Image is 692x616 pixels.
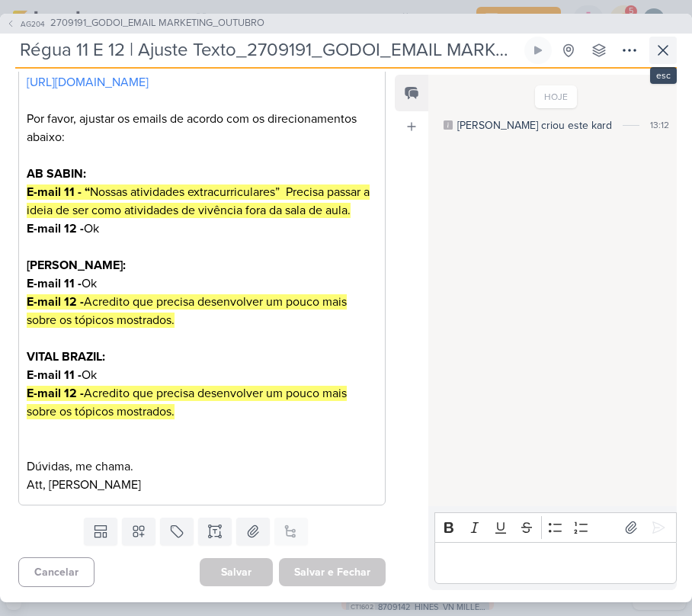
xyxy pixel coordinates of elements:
div: esc [650,67,677,84]
a: [URL][DOMAIN_NAME] [27,75,149,90]
strong: E-mail 12 - [27,386,84,401]
input: Kard Sem Título [15,37,521,64]
strong: E-mail 11 - “ [27,184,90,200]
strong: E-mail 11 - [27,276,82,291]
strong: VITAL BRAZIL: [27,349,105,364]
div: [PERSON_NAME] criou este kard [457,117,612,133]
strong: E-mail 12 - [27,221,84,236]
mark: Acredito que precisa desenvolver um pouco mais sobre os tópicos mostrados. [27,386,347,419]
span: Dúvidas, me chama. [27,459,133,474]
span: Ok [27,367,97,383]
span: Ok [27,276,97,291]
span: Ok [27,221,99,236]
div: Ligar relógio [532,44,544,56]
p: Por favor, ajustar os emails de acordo com os direcionamentos abaixo: [27,110,377,146]
mark: Acredito que precisa desenvolver um pouco mais sobre os tópicos mostrados. [27,294,347,328]
strong: E-mail 12 - [27,294,84,310]
div: Editor editing area: main [18,24,386,505]
div: Editor editing area: main [434,542,677,584]
div: Editor toolbar [434,512,677,542]
span: Att, [PERSON_NAME] [27,477,141,492]
strong: [PERSON_NAME]: [27,258,126,273]
strong: AB SABIN: [27,166,86,181]
button: Cancelar [18,557,95,587]
div: 13:12 [650,118,669,132]
strong: E-mail 11 - [27,367,82,383]
mark: Nossas atividades extracurriculares” Precisa passar a ideia de ser como atividades de vivência fo... [27,184,370,218]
